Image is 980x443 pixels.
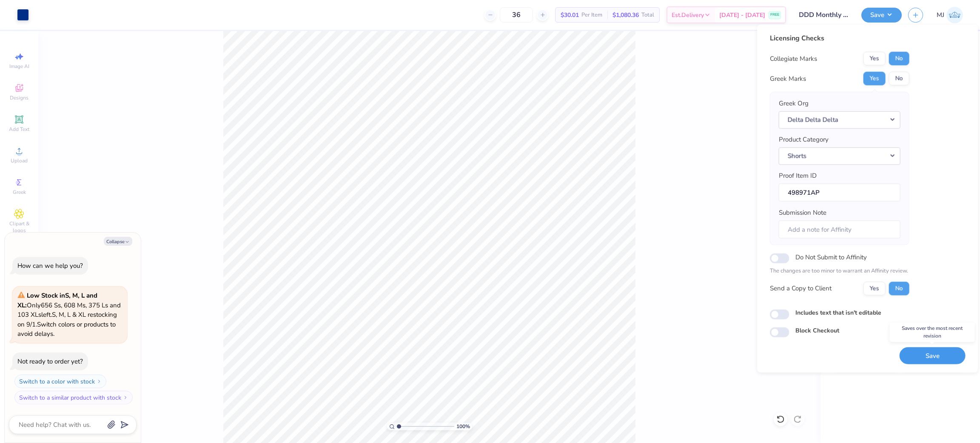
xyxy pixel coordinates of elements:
input: Untitled Design [792,6,855,23]
span: 100 % [456,423,470,430]
div: Greek Marks [770,74,806,83]
button: Shorts [779,147,900,165]
label: Product Category [779,135,829,145]
button: Switch to a similar product with stock [14,391,133,404]
div: Saves over the most recent revision [890,322,975,342]
button: Yes [863,72,886,85]
span: Upload [11,157,28,164]
span: Add Text [9,126,29,133]
a: MJ [937,7,963,23]
span: Total [641,11,654,20]
span: Clipart & logos [4,220,34,234]
button: Save [861,8,902,23]
div: Send a Copy to Client [770,284,832,293]
label: Do Not Submit to Affinity [795,252,867,263]
label: Includes text that isn't editable [795,308,881,317]
div: Licensing Checks [770,33,909,43]
button: No [889,281,909,295]
span: FREE [770,12,779,18]
button: Delta Delta Delta [779,111,900,128]
img: Switch to a similar product with stock [123,395,128,400]
button: Switch to a color with stock [14,375,106,388]
span: Only 656 Ss, 608 Ms, 375 Ls and 103 XLs left. S, M, L & XL restocking on 9/1. Switch colors or pr... [17,291,121,338]
span: $1,080.36 [612,11,639,20]
input: – – [500,7,533,23]
img: Mark Joshua Mullasgo [946,7,963,23]
button: Yes [863,52,886,65]
label: Greek Org [779,99,809,108]
label: Submission Note [779,208,826,218]
span: MJ [937,10,944,20]
span: [DATE] - [DATE] [719,11,765,20]
input: Add a note for Affinity [779,220,900,239]
p: The changes are too minor to warrant an Affinity review. [770,267,909,275]
strong: Low Stock in S, M, L and XL : [17,291,97,310]
div: Not ready to order yet? [17,357,83,366]
span: Image AI [9,63,29,70]
button: Save [900,347,966,364]
button: Yes [863,281,886,295]
label: Block Checkout [795,326,839,335]
img: Switch to a color with stock [97,379,102,384]
span: $30.01 [561,11,579,20]
span: Est. Delivery [672,11,704,20]
span: Per Item [581,11,602,20]
div: Collegiate Marks [770,54,817,63]
button: No [889,52,909,65]
button: No [889,72,909,85]
span: Greek [13,189,26,196]
span: Designs [10,94,28,101]
label: Proof Item ID [779,171,817,181]
div: How can we help you? [17,261,83,270]
button: Collapse [104,237,132,246]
